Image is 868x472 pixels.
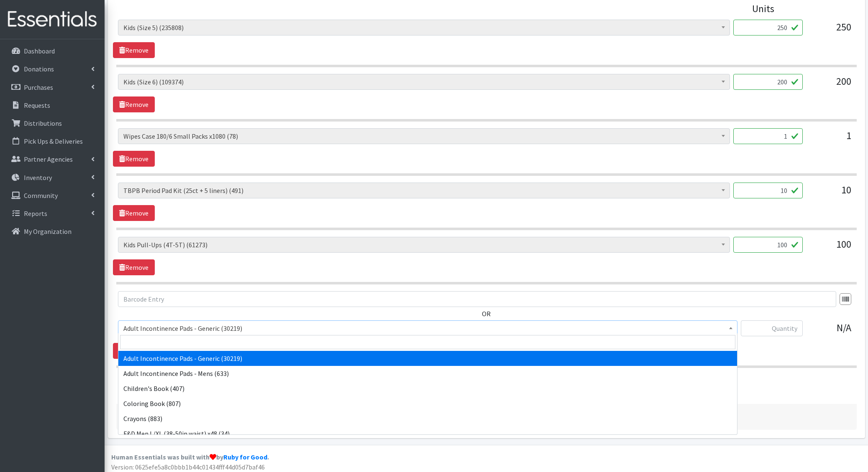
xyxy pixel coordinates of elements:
[3,187,101,204] a: Community
[809,20,851,42] div: 250
[24,65,54,73] p: Donations
[24,191,58,200] p: Community
[118,320,737,336] span: Adult Incontinence Pads - Generic (30219)
[3,223,101,240] a: My Organization
[809,183,851,205] div: 10
[118,237,730,253] span: Kids Pull-Ups (4T-5T) (61273)
[24,47,55,55] p: Dashboard
[24,137,83,145] p: Pick Ups & Deliveries
[733,183,803,198] input: Quantity
[3,151,101,167] a: Partner Agencies
[3,205,101,222] a: Reports
[3,133,101,150] a: Pick Ups & Deliveries
[809,74,851,96] div: 200
[118,351,737,366] li: Adult Incontinence Pads - Generic (30219)
[24,83,53,91] p: Purchases
[3,97,101,114] a: Requests
[118,411,737,426] li: Crayons (883)
[123,130,725,142] span: Wipes Case 180/6 Small Packs x1080 (78)
[113,151,155,167] a: Remove
[113,343,155,359] a: Remove
[24,119,62,127] p: Distributions
[123,185,725,196] span: TBPB Period Pad Kit (25ct + 5 liners) (491)
[223,453,267,461] a: Ruby for Good
[24,173,52,182] p: Inventory
[111,453,269,461] strong: Human Essentials was built with by .
[3,43,101,59] a: Dashboard
[3,169,101,186] a: Inventory
[733,74,803,90] input: Quantity
[118,74,730,90] span: Kids (Size 6) (109374)
[118,426,737,441] li: F&D Men L/XL (38-50in waist) x48 (34)
[118,20,730,36] span: Kids (Size 5) (235808)
[111,463,265,471] span: Version: 0625efe5a8c0bbb1b44c01434fff44d05d7baf46
[733,20,803,36] input: Quantity
[113,205,155,221] a: Remove
[123,22,725,33] span: Kids (Size 5) (235808)
[809,128,851,151] div: 1
[733,128,803,144] input: Quantity
[3,5,101,33] img: HumanEssentials
[809,320,851,343] div: N/A
[118,396,737,411] li: Coloring Book (807)
[733,237,803,253] input: Quantity
[24,209,47,218] p: Reports
[118,366,737,381] li: Adult Incontinence Pads - Mens (633)
[741,320,803,336] input: Quantity
[118,381,737,396] li: Children's Book (407)
[118,128,730,144] span: Wipes Case 180/6 Small Packs x1080 (78)
[118,183,730,198] span: TBPB Period Pad Kit (25ct + 5 liners) (491)
[113,42,155,58] a: Remove
[24,227,72,236] p: My Organization
[113,96,155,112] a: Remove
[113,259,155,275] a: Remove
[123,322,732,334] span: Adult Incontinence Pads - Generic (30219)
[123,239,725,251] span: Kids Pull-Ups (4T-5T) (61273)
[3,115,101,132] a: Distributions
[24,101,50,109] p: Requests
[24,155,73,163] p: Partner Agencies
[123,76,725,88] span: Kids (Size 6) (109374)
[3,61,101,77] a: Donations
[118,291,836,307] input: Barcode Entry
[3,79,101,96] a: Purchases
[809,237,851,259] div: 100
[482,309,491,319] label: OR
